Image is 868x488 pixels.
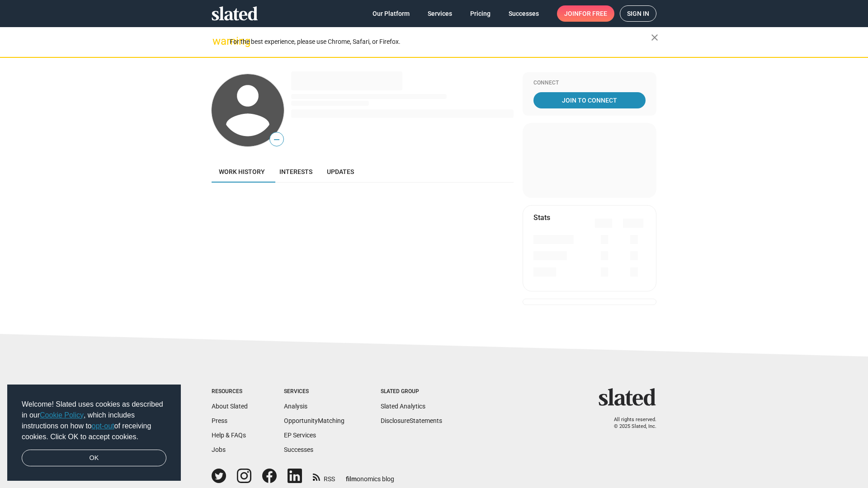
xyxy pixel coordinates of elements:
[533,213,550,222] mat-card-title: Stats
[557,5,614,22] a: Joinfor free
[270,134,283,145] span: —
[604,417,656,430] p: All rights reserved. © 2025 Slated, Inc.
[40,411,84,419] a: Cookie Policy
[279,168,312,175] span: Interests
[535,92,644,108] span: Join To Connect
[212,161,272,183] a: Work history
[649,32,660,43] mat-icon: close
[365,5,417,22] a: Our Platform
[219,168,265,175] span: Work history
[212,446,226,453] a: Jobs
[373,5,410,22] span: Our Platform
[381,403,425,410] a: Slated Analytics
[381,388,442,395] div: Slated Group
[212,432,246,439] a: Help & FAQs
[564,5,607,22] span: Join
[22,399,166,442] span: Welcome! Slated uses cookies as described in our , which includes instructions on how to of recei...
[313,469,335,483] a: RSS
[346,468,394,483] a: filmonomics blog
[92,422,114,430] a: opt-out
[284,403,307,410] a: Analysis
[620,5,656,22] a: Sign in
[509,5,539,22] span: Successes
[284,432,316,439] a: EP Services
[327,168,354,175] span: Updates
[272,161,320,183] a: Interests
[420,5,459,22] a: Services
[7,385,181,481] div: cookieconsent
[470,5,491,22] span: Pricing
[428,5,452,22] span: Services
[501,5,546,22] a: Successes
[284,446,313,453] a: Successes
[381,417,442,424] a: DisclosureStatements
[463,5,498,22] a: Pricing
[533,92,646,108] a: Join To Connect
[212,403,248,410] a: About Slated
[212,36,223,47] mat-icon: warning
[627,6,649,21] span: Sign in
[230,36,651,48] div: For the best experience, please use Chrome, Safari, or Firefox.
[22,450,166,467] a: dismiss cookie message
[346,475,357,483] span: film
[212,388,248,395] div: Resources
[533,80,646,87] div: Connect
[579,5,607,22] span: for free
[212,417,227,424] a: Press
[320,161,361,183] a: Updates
[284,417,344,424] a: OpportunityMatching
[284,388,344,395] div: Services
